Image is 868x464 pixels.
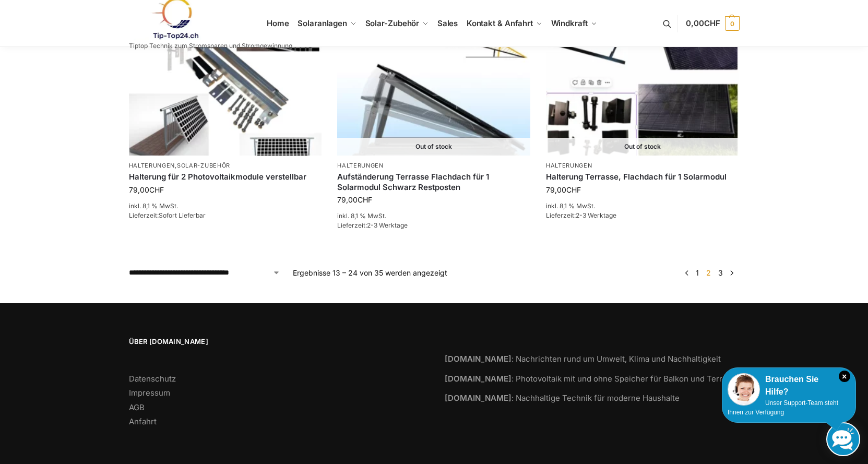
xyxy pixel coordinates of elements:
[337,11,530,156] img: Halterung-Terrasse Aufständerung
[129,185,164,194] bdi: 79,00
[445,393,680,403] a: [DOMAIN_NAME]: Nachhaltige Technik für moderne Haushalte
[129,267,280,278] select: Shop-Reihenfolge
[704,18,720,28] span: CHF
[337,211,530,221] p: inkl. 8,1 % MwSt.
[551,18,588,28] span: Windkraft
[159,211,206,219] span: Sofort Lieferbar
[337,172,530,192] a: Aufständerung Terrasse Flachdach für 1 Solarmodul Schwarz Restposten
[683,267,691,278] a: ←
[445,374,512,384] strong: [DOMAIN_NAME]
[129,402,145,412] a: AGB
[293,267,447,278] p: Ergebnisse 13 – 24 von 35 werden angezeigt
[839,371,850,382] i: Schließen
[337,195,372,204] bdi: 79,00
[546,172,739,182] a: Halterung Terrasse, Flachdach für 1 Solarmodul
[716,268,726,277] a: Seite 3
[725,16,740,31] span: 0
[728,373,760,406] img: Customer service
[129,374,176,384] a: Datenschutz
[576,211,616,219] span: 2-3 Werktage
[365,18,420,28] span: Solar-Zubehör
[546,11,739,156] a: Out of stockHalterung Terrasse, Flachdach für 1 Solarmodul
[129,211,206,219] span: Lieferzeit:
[566,185,581,194] span: CHF
[298,18,347,28] span: Solaranlagen
[728,267,735,278] a: →
[129,337,424,347] span: Über [DOMAIN_NAME]
[358,195,372,204] span: CHF
[129,417,157,426] a: Anfahrt
[129,162,175,169] a: Halterungen
[129,172,322,182] a: Halterung für 2 Photovoltaikmodule verstellbar
[686,18,720,28] span: 0,00
[445,354,721,364] a: [DOMAIN_NAME]: Nachrichten rund um Umwelt, Klima und Nachhaltigkeit
[728,399,838,416] span: Unser Support-Team steht Ihnen zur Verfügung
[445,354,512,364] strong: [DOMAIN_NAME]
[367,221,408,229] span: 2-3 Werktage
[686,8,739,39] a: 0,00CHF 0
[445,374,740,384] a: [DOMAIN_NAME]: Photovoltaik mit und ohne Speicher für Balkon und Terrasse
[546,11,739,156] img: Halterung Terrasse, Flachdach für 1 Solarmodul
[129,162,322,170] p: ,
[467,18,533,28] span: Kontakt & Anfahrt
[728,373,850,398] div: Brauchen Sie Hilfe?
[680,267,740,278] nav: Produkt-Seitennummerierung
[337,162,384,169] a: Halterungen
[704,268,714,277] span: Seite 2
[437,18,458,28] span: Sales
[129,201,322,211] p: inkl. 8,1 % MwSt.
[445,393,512,403] strong: [DOMAIN_NAME]
[337,11,530,156] a: Out of stockHalterung-Terrasse Aufständerung
[337,221,408,229] span: Lieferzeit:
[129,388,170,398] a: Impressum
[129,43,292,49] p: Tiptop Technik zum Stromsparen und Stromgewinnung
[129,11,322,156] img: Halterung für 2 Photovoltaikmodule verstellbar
[546,162,592,169] a: Halterungen
[546,201,739,211] p: inkl. 8,1 % MwSt.
[177,162,230,169] a: Solar-Zubehör
[149,185,164,194] span: CHF
[546,185,581,194] bdi: 79,00
[546,211,616,219] span: Lieferzeit:
[693,268,701,277] a: Seite 1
